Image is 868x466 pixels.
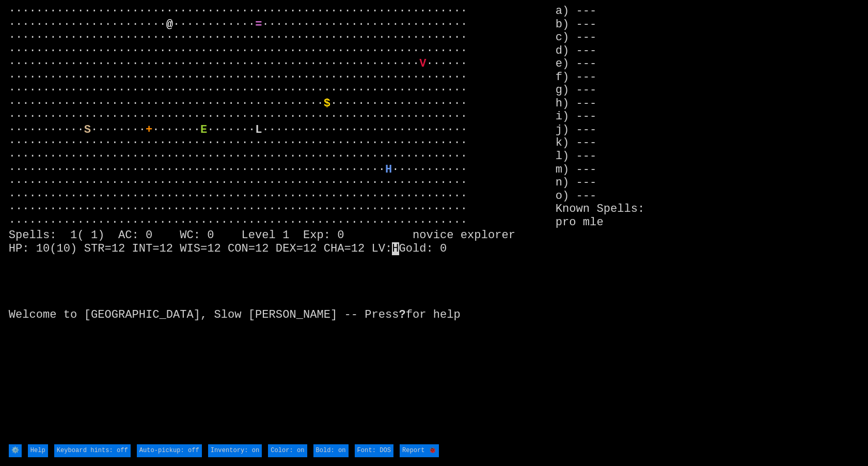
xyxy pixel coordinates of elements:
[255,18,262,31] font: =
[9,5,556,443] larn: ··································································· ······················· ·····...
[313,444,349,458] input: Bold: on
[324,97,330,110] font: $
[54,444,131,458] input: Keyboard hints: off
[9,444,22,458] input: ⚙️
[400,444,439,458] input: Report 🐞
[166,18,173,31] font: @
[146,123,152,136] font: +
[355,444,393,458] input: Font: DOS
[28,444,48,458] input: Help
[208,444,262,458] input: Inventory: on
[385,163,392,176] font: H
[392,242,399,255] mark: H
[137,444,202,458] input: Auto-pickup: off
[399,308,406,321] b: ?
[200,123,207,136] font: E
[268,444,307,458] input: Color: on
[255,123,262,136] font: L
[84,123,91,136] font: S
[556,5,859,443] stats: a) --- b) --- c) --- d) --- e) --- f) --- g) --- h) --- i) --- j) --- k) --- l) --- m) --- n) ---...
[419,57,426,70] font: V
